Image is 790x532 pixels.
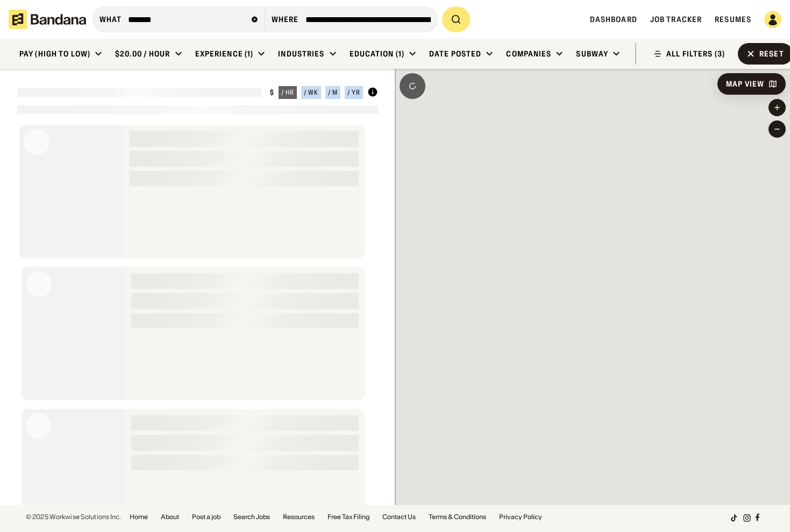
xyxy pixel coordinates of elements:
div: Industries [278,49,324,59]
a: Resumes [715,15,751,24]
div: Experience (1) [195,49,254,59]
a: Post a job [192,514,220,520]
a: About [161,514,179,520]
a: Dashboard [590,15,637,24]
div: Where [272,15,299,24]
div: / m [328,89,338,96]
a: Home [130,514,148,520]
div: Date Posted [429,49,481,59]
a: Job Tracker [650,15,702,24]
div: / wk [304,89,318,96]
div: $20.00 / hour [115,49,170,59]
div: grid [17,120,378,505]
div: Map View [726,80,764,88]
div: Education (1) [350,49,405,59]
div: / yr [347,89,360,96]
a: Terms & Conditions [429,514,486,520]
div: $ [270,88,274,97]
a: Resources [283,514,315,520]
div: what [99,15,122,24]
a: Privacy Policy [499,514,542,520]
a: Search Jobs [233,514,270,520]
div: Subway [576,49,608,59]
div: Pay (High to Low) [19,49,90,59]
div: / hr [281,89,294,96]
div: Reset [759,50,784,58]
div: Companies [506,49,551,59]
img: Bandana logotype [9,10,86,29]
a: Free Tax Filing [328,514,369,520]
div: © 2025 Workwise Solutions Inc. [26,514,121,520]
div: ALL FILTERS (3) [666,50,725,58]
a: Contact Us [382,514,416,520]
